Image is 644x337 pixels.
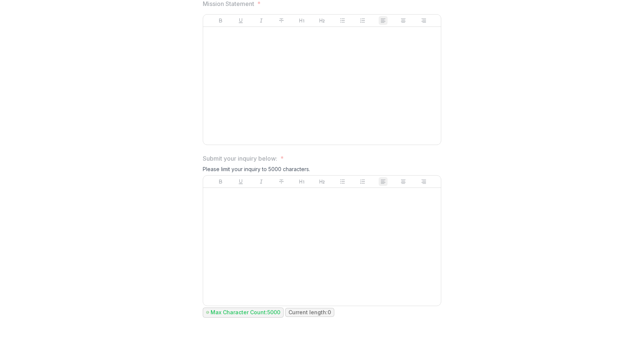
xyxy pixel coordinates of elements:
p: Submit your inquiry below: [203,154,277,163]
button: Underline [236,177,245,186]
button: Italicize [257,177,266,186]
button: Align Center [399,177,408,186]
button: Align Right [419,16,428,25]
p: Max Character Count: 5000 [211,309,280,316]
button: Heading 2 [318,177,326,186]
button: Bold [216,177,225,186]
button: Align Center [399,16,408,25]
button: Align Left [379,16,388,25]
button: Heading 2 [318,16,326,25]
button: Bold [216,16,225,25]
button: Align Right [419,177,428,186]
button: Ordered List [358,177,367,186]
button: Align Left [379,177,388,186]
button: Heading 1 [297,177,306,186]
button: Strike [277,177,286,186]
button: Italicize [257,16,266,25]
button: Ordered List [358,16,367,25]
button: Bullet List [338,177,347,186]
button: Bullet List [338,16,347,25]
div: Please limit your inquiry to 5000 characters. [203,166,441,175]
button: Underline [236,16,245,25]
button: Heading 1 [297,16,306,25]
p: Current length: 0 [288,309,331,316]
button: Strike [277,16,286,25]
